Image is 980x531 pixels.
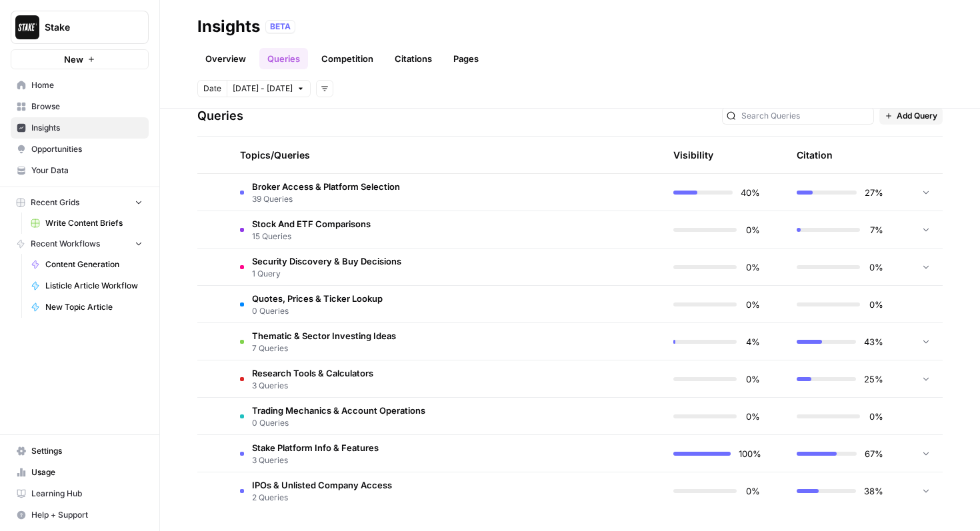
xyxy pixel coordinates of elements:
[252,231,371,243] span: 15 Queries
[45,259,143,270] span: Content Generation
[741,109,869,123] input: Search Queries
[745,410,760,423] span: 0%
[31,238,100,250] span: Recent Workflows
[745,335,760,348] span: 4%
[745,261,760,274] span: 0%
[865,447,883,460] span: 67%
[252,329,396,342] span: Thematic & Sector Investing Ideas
[868,298,883,311] span: 0%
[240,137,525,173] div: Topics/Queries
[252,217,371,231] span: Stock And ETF Comparisons
[445,48,487,69] a: Pages
[25,254,149,275] a: Content Generation
[11,160,149,181] a: Your Data
[897,110,937,122] span: Add Query
[31,466,143,478] span: Usage
[879,107,943,125] button: Add Query
[745,298,760,311] span: 0%
[868,223,883,237] span: 7%
[864,335,883,348] span: 43%
[265,20,295,33] div: BETA
[259,48,308,69] a: Queries
[252,255,401,268] span: Security Discovery & Buy Decisions
[11,483,149,504] a: Learning Hub
[745,372,760,386] span: 0%
[673,149,713,162] div: Visibility
[252,417,425,429] span: 0 Queries
[11,117,149,139] a: Insights
[252,380,373,392] span: 3 Queries
[31,143,143,155] span: Opportunities
[252,492,392,504] span: 2 Queries
[252,366,373,380] span: Research Tools & Calculators
[31,165,143,177] span: Your Data
[197,48,254,69] a: Overview
[745,484,760,498] span: 0%
[797,137,833,173] div: Citation
[233,83,293,95] span: [DATE] - [DATE]
[11,504,149,526] button: Help + Support
[313,48,381,69] a: Competition
[868,261,883,274] span: 0%
[25,275,149,296] a: Listicle Article Workflow
[868,410,883,423] span: 0%
[197,107,243,125] h3: Queries
[864,484,883,498] span: 38%
[25,213,149,234] a: Write Content Briefs
[45,21,125,34] span: Stake
[11,11,149,44] button: Workspace: Stake
[252,454,379,466] span: 3 Queries
[31,122,143,134] span: Insights
[31,509,143,521] span: Help + Support
[197,16,260,37] div: Insights
[31,197,79,209] span: Recent Grids
[227,80,311,97] button: [DATE] - [DATE]
[11,462,149,483] a: Usage
[45,217,143,229] span: Write Content Briefs
[387,48,440,69] a: Citations
[252,478,392,492] span: IPOs & Unlisted Company Access
[11,75,149,96] a: Home
[45,280,143,292] span: Listicle Article Workflow
[15,15,39,39] img: Stake Logo
[203,83,221,95] span: Date
[252,268,401,280] span: 1 Query
[252,193,400,205] span: 39 Queries
[252,292,383,305] span: Quotes, Prices & Ticker Lookup
[31,445,143,457] span: Settings
[25,296,149,318] a: New Topic Article
[745,223,760,237] span: 0%
[741,186,760,199] span: 40%
[11,193,149,213] button: Recent Grids
[252,180,400,193] span: Broker Access & Platform Selection
[252,441,379,454] span: Stake Platform Info & Features
[11,440,149,462] a: Settings
[739,447,760,460] span: 100%
[864,372,883,386] span: 25%
[31,488,143,500] span: Learning Hub
[11,234,149,254] button: Recent Workflows
[11,49,149,69] button: New
[11,96,149,117] a: Browse
[45,301,143,313] span: New Topic Article
[865,186,883,199] span: 27%
[252,404,425,417] span: Trading Mechanics & Account Operations
[252,305,383,317] span: 0 Queries
[64,53,83,66] span: New
[31,101,143,113] span: Browse
[31,79,143,91] span: Home
[11,139,149,160] a: Opportunities
[252,342,396,354] span: 7 Queries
